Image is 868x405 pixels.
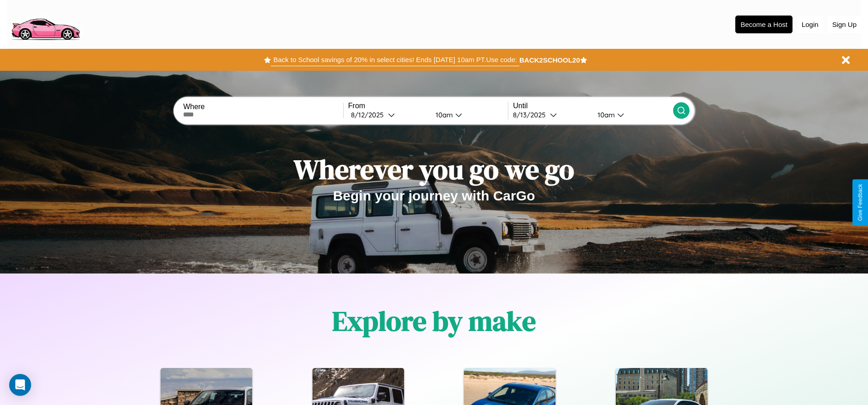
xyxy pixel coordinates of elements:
[519,56,580,64] b: BACK2SCHOOL20
[351,110,388,119] div: 8 / 12 / 2025
[431,110,455,119] div: 10am
[9,374,31,396] div: Open Intercom Messenger
[348,102,508,110] label: From
[857,184,863,221] div: Give Feedback
[428,110,508,120] button: 10am
[590,110,673,120] button: 10am
[797,16,823,33] button: Login
[271,53,519,66] button: Back to School savings of 20% in select cities! Ends [DATE] 10am PT.Use code:
[183,103,343,111] label: Where
[348,110,428,120] button: 8/12/2025
[513,110,550,119] div: 8 / 13 / 2025
[7,5,84,42] img: logo
[735,16,793,33] button: Become a Host
[593,110,617,119] div: 10am
[332,302,536,340] h1: Explore by make
[513,102,673,110] label: Until
[828,16,861,33] button: Sign Up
